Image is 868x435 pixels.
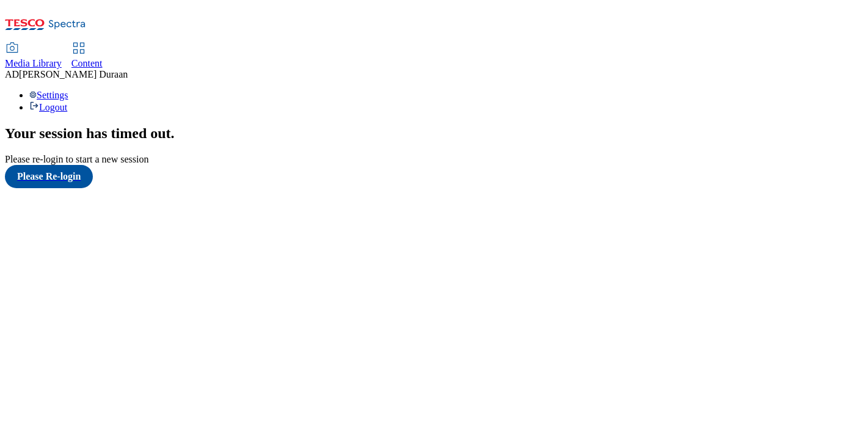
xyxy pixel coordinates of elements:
[5,165,863,188] a: Please Re-login
[29,90,68,100] a: Settings
[19,69,128,79] span: [PERSON_NAME] Duraan
[5,125,863,142] h2: Your session has timed out
[29,102,67,112] a: Logout
[71,58,103,68] span: Content
[5,154,863,165] div: Please re-login to start a new session
[171,125,175,141] span: .
[5,69,19,79] span: AD
[71,43,103,69] a: Content
[5,165,93,188] button: Please Re-login
[5,58,62,68] span: Media Library
[5,43,62,69] a: Media Library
